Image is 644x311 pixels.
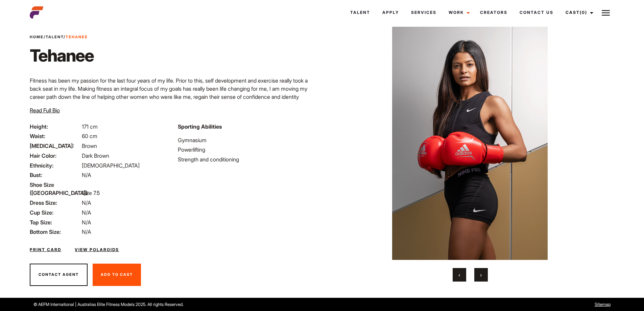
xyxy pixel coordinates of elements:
span: / / [30,34,88,40]
button: Contact Agent [30,264,88,286]
span: Ethnicity: [30,161,80,170]
span: Previous [458,271,460,278]
span: Shoe Size ([GEOGRAPHIC_DATA]): [30,181,80,197]
span: N/A [82,219,91,226]
a: View Polaroids [75,247,119,253]
li: Powerlifting [178,146,318,154]
li: Strength and conditioning [178,155,318,163]
p: Fitness has been my passion for the last four years of my life. Prior to this, self development a... [30,76,318,117]
span: N/A [82,172,91,178]
span: N/A [82,228,91,235]
strong: Tehanee [66,35,88,39]
a: Print Card [30,247,61,253]
strong: Sporting Abilities [178,123,222,130]
img: Burger icon [602,9,610,17]
a: Cast(0) [559,3,597,22]
span: (0) [580,10,587,15]
span: 171 cm [82,123,98,130]
span: Bottom Size: [30,228,80,236]
span: Add To Cast [101,272,133,277]
a: Services [405,3,443,22]
span: Size 7.5 [82,190,100,196]
a: Home [30,35,44,39]
img: cropped-aefm-brand-fav-22-square.png [30,6,43,19]
span: Next [480,271,482,278]
span: Top Size: [30,218,80,226]
span: N/A [82,199,91,206]
span: Read Full Bio [30,107,60,114]
span: N/A [82,209,91,216]
span: Dark Brown [82,152,109,159]
p: © AEFM International | Australias Elite Fitness Models 2025. All rights Reserved. [33,301,366,308]
li: Gymnasium [178,136,318,144]
span: Brown [82,142,97,149]
a: Apply [376,3,405,22]
span: Dress Size: [30,199,80,207]
span: Cup Size: [30,208,80,217]
span: 60 cm [82,133,97,139]
img: Tehanee a Sri Lankan fitness model residing in Melbourne [338,27,602,260]
span: [MEDICAL_DATA]: [30,142,80,150]
button: Add To Cast [93,264,141,286]
a: Talent [46,35,64,39]
span: [DEMOGRAPHIC_DATA] [82,162,140,169]
a: Talent [344,3,376,22]
span: Hair Color: [30,152,80,160]
a: Contact Us [514,3,559,22]
a: Sitemap [595,302,611,307]
span: Waist: [30,132,80,140]
h1: Tehanee [30,45,94,66]
button: Read Full Bio [30,106,60,114]
span: Height: [30,123,80,131]
a: Creators [474,3,514,22]
a: Work [443,3,474,22]
span: Bust: [30,171,80,179]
